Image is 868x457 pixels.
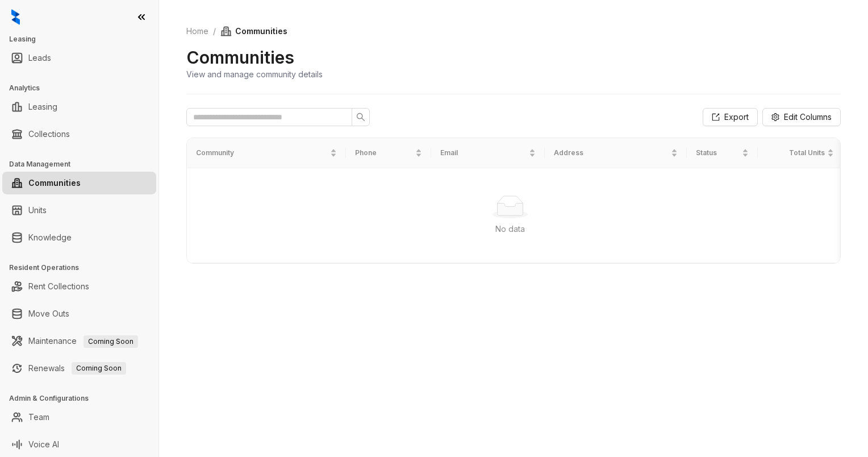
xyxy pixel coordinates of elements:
span: Email [440,148,527,159]
button: Export [703,108,758,126]
a: Move Outs [28,302,69,325]
span: Address [554,148,669,159]
span: Community [196,148,328,159]
span: Edit Columns [784,111,832,123]
th: Email [431,138,545,168]
li: Leads [2,47,156,69]
span: Coming Soon [72,362,126,375]
a: Knowledge [28,226,72,249]
li: / [213,25,216,38]
th: Status [687,138,758,168]
li: Move Outs [2,302,156,325]
span: Phone [355,148,413,159]
a: Home [184,25,211,38]
h3: Admin & Configurations [9,393,158,404]
li: Units [2,199,156,222]
div: View and manage community details [186,68,323,80]
th: Total Units [758,138,843,168]
a: Communities [28,172,81,194]
a: RenewalsComing Soon [28,357,126,380]
li: Rent Collections [2,275,156,298]
span: Total Units [767,148,825,159]
h3: Leasing [9,34,158,44]
span: export [712,113,720,121]
img: logo [11,9,20,25]
li: Communities [2,172,156,194]
a: Leasing [28,95,57,118]
li: Maintenance [2,330,156,352]
span: search [356,113,365,122]
a: Rent Collections [28,275,89,298]
button: Edit Columns [762,108,841,126]
li: Leasing [2,95,156,118]
th: Address [545,138,687,168]
a: Units [28,199,47,222]
li: Knowledge [2,226,156,249]
th: Community [187,138,346,168]
a: Collections [28,123,70,146]
a: Voice AI [28,433,59,456]
li: Renewals [2,357,156,380]
li: Team [2,406,156,429]
span: Status [696,148,740,159]
h2: Communities [186,47,294,68]
span: Communities [220,25,287,38]
h3: Analytics [9,83,158,93]
h3: Data Management [9,159,158,169]
a: Team [28,406,49,429]
span: Coming Soon [84,335,138,348]
li: Collections [2,123,156,146]
th: Phone [346,138,431,168]
span: setting [771,113,779,121]
h3: Resident Operations [9,263,158,273]
span: Export [724,111,749,123]
div: No data [201,223,819,235]
li: Voice AI [2,433,156,456]
a: Leads [28,47,51,69]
